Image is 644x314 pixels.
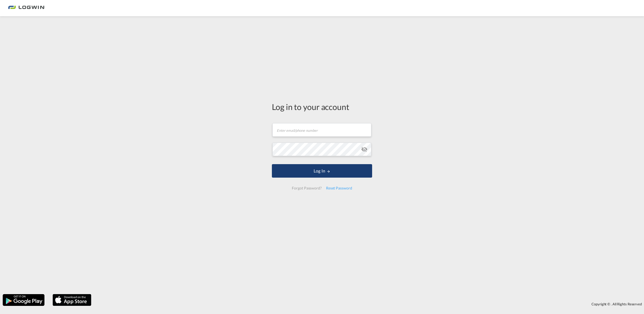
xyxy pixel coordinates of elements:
[290,183,324,193] div: Forgot Password?
[361,146,368,153] md-icon: icon-eye-off
[94,299,644,309] div: Copyright © . All Rights Reserved
[272,123,371,137] input: Enter email/phone number
[324,183,354,193] div: Reset Password
[272,101,372,112] div: Log in to your account
[2,294,45,306] img: google.png
[272,164,372,178] button: LOGIN
[52,294,92,306] img: apple.png
[8,2,44,14] img: bc73a0e0d8c111efacd525e4c8ad7d32.png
